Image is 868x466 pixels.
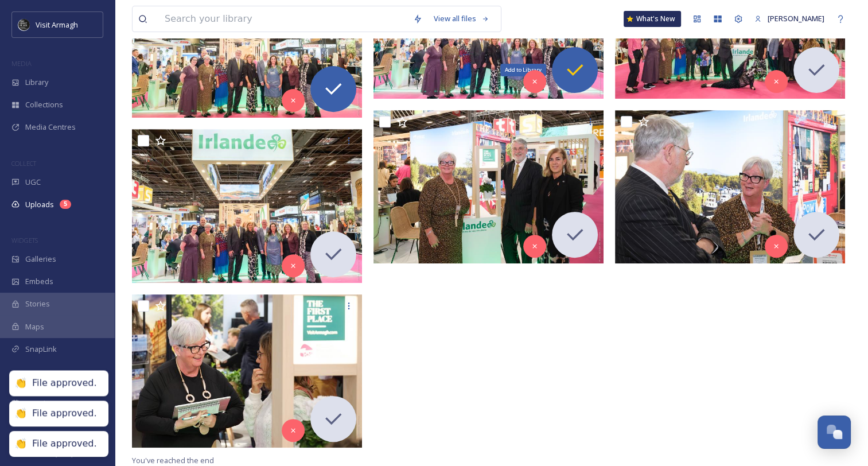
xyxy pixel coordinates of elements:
span: Uploads [25,199,54,210]
span: COLLECT [11,159,36,168]
span: Collections [25,99,63,110]
span: Visit Armagh [36,20,78,30]
img: ext_1759153268.320261_ltunney@tourismireland.com-Irlande IFTM 2025-2921.jpg [132,294,362,448]
img: THE-FIRST-PLACE-VISIT-ARMAGH.COM-BLACK.jpg [18,19,30,30]
span: You've reached the end [132,455,214,465]
button: Open Chat [818,415,851,449]
span: Maps [25,321,44,332]
div: File approved. [32,438,97,450]
span: Stories [25,298,50,309]
a: What's New [624,11,681,27]
div: File approved. [32,378,97,390]
div: 5 [60,200,71,209]
div: File approved. [32,407,97,420]
div: 👏 [15,378,26,390]
span: Galleries [25,254,56,265]
span: WIDGETS [11,236,38,244]
span: SnapLink [25,344,57,355]
img: ext_1759153268.324134_ltunney@tourismireland.com-Irlande IFTM 2025-3297.jpg [615,110,845,264]
img: ext_1759153268.743904_ltunney@tourismireland.com-Irlande IFTM 2025-3299.jpg [373,110,604,264]
span: Media Centres [25,122,76,133]
img: ext_1759153268.868445_ltunney@tourismireland.com-Irlande IFTM 2025-3341.jpg [132,129,362,283]
span: MEDIA [11,59,32,68]
a: [PERSON_NAME] [749,7,830,30]
div: 👏 [15,438,26,450]
span: [PERSON_NAME] [768,13,824,24]
span: UGC [25,177,41,188]
span: Embeds [25,276,53,287]
input: Search your library [159,6,407,32]
span: Socials [25,398,49,409]
a: View all files [428,7,495,30]
span: Library [25,77,48,88]
div: 👏 [15,407,26,420]
div: Add to Library [500,64,546,76]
